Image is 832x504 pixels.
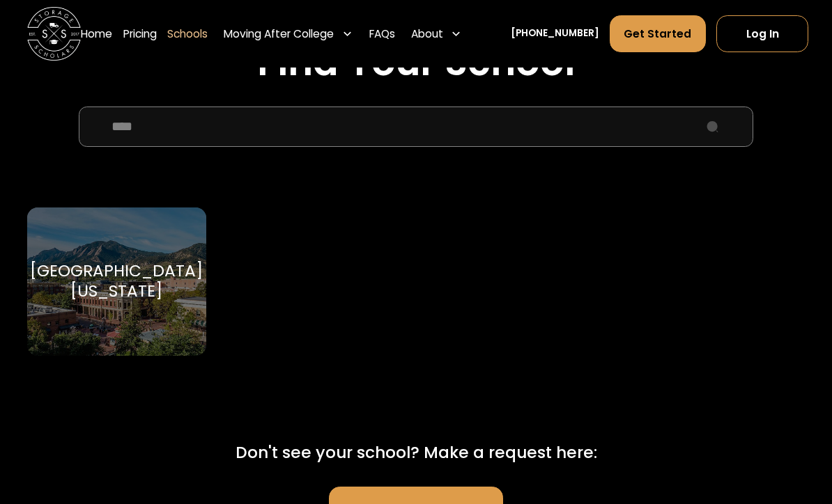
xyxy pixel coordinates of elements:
[27,40,806,86] h2: Find Your School
[30,262,203,302] div: [GEOGRAPHIC_DATA][US_STATE]
[610,15,706,52] a: Get Started
[236,441,597,466] div: Don't see your school? Make a request here:
[406,15,468,52] div: About
[123,15,157,52] a: Pricing
[27,7,81,61] img: Storage Scholars main logo
[81,15,112,52] a: Home
[716,15,808,52] a: Log In
[167,15,208,52] a: Schools
[27,208,206,356] a: Go to selected school
[369,15,395,52] a: FAQs
[27,107,806,388] form: School Select Form
[219,15,359,52] div: Moving After College
[511,26,599,40] a: [PHONE_NUMBER]
[224,26,334,42] div: Moving After College
[411,26,443,42] div: About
